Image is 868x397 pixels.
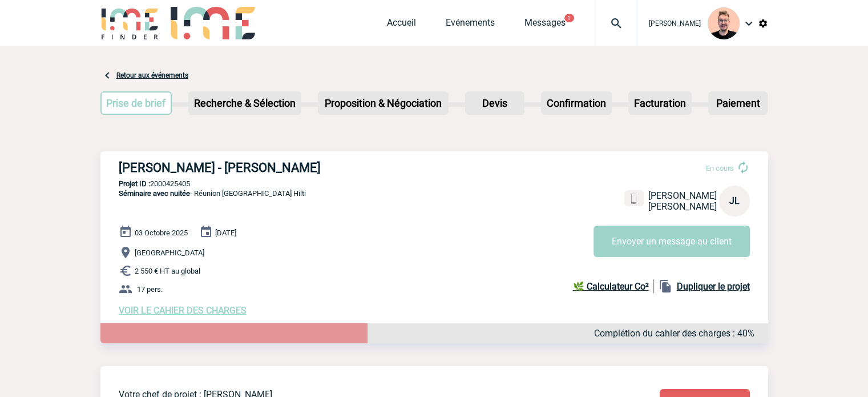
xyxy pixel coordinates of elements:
img: file_copy-black-24dp.png [659,279,672,293]
a: VOIR LE CAHIER DES CHARGES [119,305,247,316]
b: Projet ID : [119,179,150,188]
a: 🌿 Calculateur Co² [573,279,654,293]
a: Evénements [446,17,495,33]
p: Proposition & Négociation [319,93,447,114]
p: 2000425405 [100,179,768,188]
span: En cours [706,164,734,173]
span: [GEOGRAPHIC_DATA] [135,248,204,257]
a: Retour aux événements [116,71,188,79]
p: Devis [466,93,523,114]
span: [PERSON_NAME] [648,201,717,212]
img: IME-Finder [100,7,160,39]
p: Paiement [709,93,766,114]
p: Recherche & Sélection [189,93,300,114]
button: 1 [564,14,574,22]
img: 129741-1.png [708,7,740,39]
h3: [PERSON_NAME] - [PERSON_NAME] [119,161,461,175]
span: 03 Octobre 2025 [135,228,188,237]
span: [DATE] [215,228,236,237]
span: Séminaire avec nuitée [119,189,190,198]
span: JL [729,195,740,206]
a: Messages [524,17,566,33]
span: 17 pers. [137,285,163,294]
p: Facturation [629,93,691,114]
p: Confirmation [542,93,611,114]
button: Envoyer un message au client [594,226,750,257]
p: Prise de brief [102,93,171,114]
span: - Réunion [GEOGRAPHIC_DATA] Hilti [119,189,306,198]
img: portable.png [629,194,639,204]
span: [PERSON_NAME] [649,19,701,27]
b: Dupliquer le projet [677,281,750,292]
span: [PERSON_NAME] [648,190,717,201]
span: 2 550 € HT au global [135,267,200,275]
a: Accueil [387,17,416,33]
b: 🌿 Calculateur Co² [573,281,649,292]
